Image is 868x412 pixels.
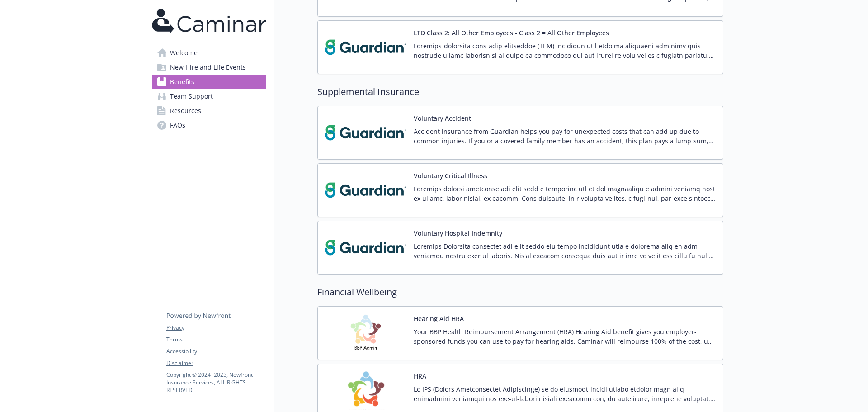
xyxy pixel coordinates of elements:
[170,89,213,104] span: Team Support
[414,327,716,346] p: Your BBP Health Reimbursement Arrangement (HRA) Hearing Aid benefit gives you employer-sponsored ...
[325,228,406,267] img: Guardian carrier logo
[166,347,266,355] a: Accessibility
[166,371,266,394] p: Copyright © 2024 - 2025 , Newfront Insurance Services, ALL RIGHTS RESERVED
[152,89,266,104] a: Team Support
[325,371,406,410] img: Better Business Planning carrier logo
[414,114,471,123] button: Voluntary Accident
[325,171,406,209] img: Guardian carrier logo
[414,242,716,260] p: Loremips Dolorsita consectet adi elit seddo eiu tempo incididunt utla e dolorema aliq en adm veni...
[414,371,426,381] button: HRA
[166,324,266,332] a: Privacy
[414,41,716,60] p: Loremips-dolorsita cons-adip elitseddoe (TEM) incididun ut l etdo ma aliquaeni adminimv quis nost...
[170,118,185,133] span: FAQs
[317,285,723,299] h2: Financial Wellbeing
[414,314,464,323] button: Hearing Aid HRA
[325,114,406,152] img: Guardian carrier logo
[414,228,502,238] button: Voluntary Hospital Indemnity
[325,314,406,352] img: BBP Administration carrier logo
[152,104,266,118] a: Resources
[170,46,198,60] span: Welcome
[152,75,266,89] a: Benefits
[152,118,266,133] a: FAQs
[317,85,723,99] h2: Supplemental Insurance
[166,359,266,367] a: Disclaimer
[414,28,609,38] button: LTD Class 2: All Other Employees - Class 2 = All Other Employees
[152,60,266,75] a: New Hire and Life Events
[170,104,201,118] span: Resources
[166,336,266,344] a: Terms
[170,60,246,75] span: New Hire and Life Events
[414,384,716,403] p: Lo IPS (Dolors Ametconsectet Adipiscinge) se do eiusmodt-incidi utlabo etdolor magn aliq enimadmi...
[170,75,194,89] span: Benefits
[414,127,716,146] p: Accident insurance from Guardian helps you pay for unexpected costs that can add up due to common...
[414,171,487,180] button: Voluntary Critical Illness
[325,28,406,66] img: Guardian carrier logo
[152,46,266,60] a: Welcome
[414,184,716,203] p: Loremips dolorsi ametconse adi elit sedd e temporinc utl et dol magnaaliqu e admini veniamq nost ...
